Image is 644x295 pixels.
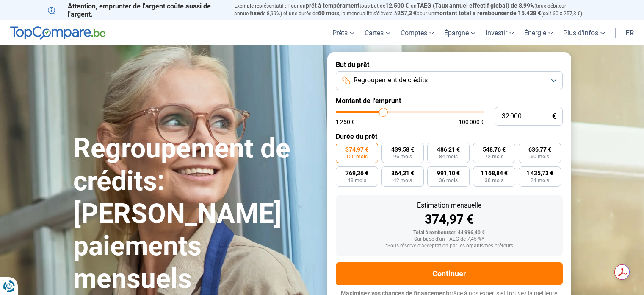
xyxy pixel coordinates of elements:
[306,2,359,9] span: prêt à tempérament
[391,146,414,152] span: 439,58 €
[439,178,458,183] span: 36 mois
[318,10,339,17] span: 60 mois
[343,236,556,242] div: Sur base d'un TAEG de 7,45 %*
[346,154,368,159] span: 120 mois
[336,97,563,105] label: Montant de l'emprunt
[343,243,556,249] div: *Sous réserve d'acceptation par les organismes prêteurs
[437,146,460,152] span: 486,21 €
[434,10,541,17] span: montant total à rembourser de 15.438 €
[459,119,484,125] span: 100 000 €
[343,230,556,236] div: Total à rembourser: 44 996,40 €
[558,20,610,45] a: Plus d'infos
[348,178,366,183] span: 48 mois
[336,71,563,90] button: Regroupement de crédits
[391,170,414,176] span: 864,31 €
[437,170,460,176] span: 991,10 €
[250,10,260,17] span: fixe
[621,20,639,45] a: fr
[481,170,508,176] span: 1 168,84 €
[336,262,563,285] button: Continuer
[439,154,458,159] span: 84 mois
[519,20,558,45] a: Énergie
[354,76,428,85] span: Regroupement de crédits
[526,170,553,176] span: 1 435,73 €
[234,2,597,17] p: Exemple représentatif : Pour un tous but de , un (taux débiteur annuel de 8,99%) et une durée de ...
[336,119,355,125] span: 1 250 €
[485,154,503,159] span: 72 mois
[343,202,556,209] div: Estimation mensuelle
[481,20,519,45] a: Investir
[531,178,549,183] span: 24 mois
[48,2,224,18] p: Attention, emprunter de l'argent coûte aussi de l'argent.
[345,170,368,176] span: 769,36 €
[528,146,551,152] span: 636,77 €
[393,154,412,159] span: 96 mois
[552,113,556,120] span: €
[359,20,395,45] a: Cartes
[345,146,368,152] span: 374,97 €
[343,213,556,226] div: 374,97 €
[395,20,439,45] a: Comptes
[417,2,534,9] span: TAEG (Taux annuel effectif global) de 8,99%
[10,26,105,40] img: TopCompare
[385,2,409,9] span: 12.500 €
[531,154,549,159] span: 60 mois
[336,132,563,140] label: Durée du prêt
[397,10,417,17] span: 257,3 €
[439,20,481,45] a: Épargne
[485,178,503,183] span: 30 mois
[327,20,359,45] a: Prêts
[483,146,506,152] span: 548,76 €
[393,178,412,183] span: 42 mois
[336,61,563,69] label: But du prêt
